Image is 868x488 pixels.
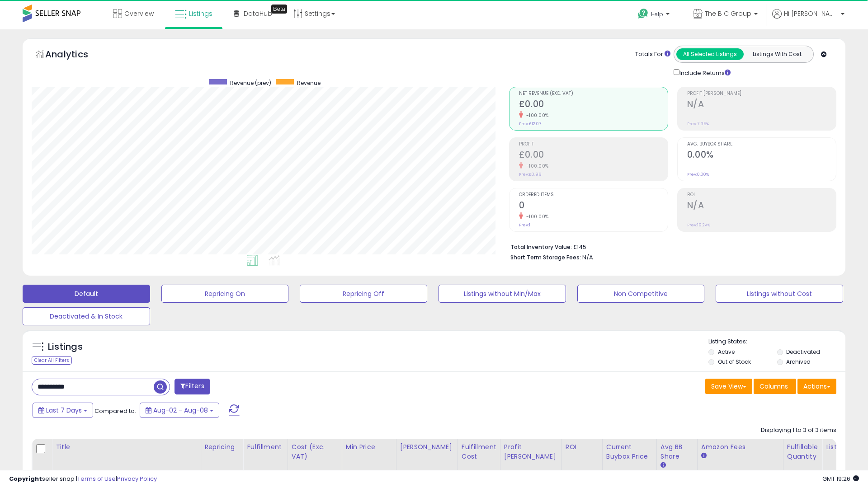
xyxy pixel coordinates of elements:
[718,358,751,366] label: Out of Stock
[631,1,679,29] a: Help
[635,50,670,59] div: Totals For
[140,403,219,418] button: Aug-02 - Aug-08
[701,452,707,460] small: Amazon Fees.
[204,442,239,452] div: Repricing
[161,285,289,303] button: Repricing On
[784,9,838,18] span: Hi [PERSON_NAME]
[651,10,663,18] span: Help
[687,150,836,162] h2: 0.00%
[504,442,558,461] div: Profit [PERSON_NAME]
[687,91,836,96] span: Profit [PERSON_NAME]
[705,379,752,394] button: Save View
[153,406,208,415] span: Aug-02 - Aug-08
[292,442,338,461] div: Cost (Exc. VAT)
[175,379,210,394] button: Filters
[523,163,549,169] small: -100.00%
[56,442,197,452] div: Title
[566,442,599,452] div: ROI
[708,338,845,346] p: Listing States:
[46,406,82,415] span: Last 7 Days
[687,99,836,111] h2: N/A
[297,79,321,87] span: Revenue
[124,9,154,18] span: Overview
[519,91,668,96] span: Net Revenue (Exc. VAT)
[519,150,668,162] h2: £0.00
[797,379,836,394] button: Actions
[786,348,820,356] label: Deactivated
[577,285,705,303] button: Non Competitive
[519,99,668,111] h2: £0.00
[660,442,693,461] div: Avg BB Share
[754,379,796,394] button: Columns
[687,172,709,177] small: Prev: 0.00%
[519,222,530,228] small: Prev: 1
[519,142,668,147] span: Profit
[462,442,496,461] div: Fulfillment Cost
[772,9,844,29] a: Hi [PERSON_NAME]
[667,67,741,78] div: Include Returns
[9,475,157,483] div: seller snap | |
[606,442,653,461] div: Current Buybox Price
[510,253,581,261] b: Short Term Storage Fees:
[743,48,811,60] button: Listings With Cost
[759,382,788,391] span: Columns
[705,9,751,18] span: The B C Group
[582,253,593,262] span: N/A
[687,142,836,147] span: Avg. Buybox Share
[687,192,836,197] span: ROI
[519,172,541,177] small: Prev: £0.96
[687,200,836,212] h2: N/A
[687,222,710,228] small: Prev: 19.24%
[523,213,549,220] small: -100.00%
[786,358,811,366] label: Archived
[787,442,818,461] div: Fulfillable Quantity
[761,426,836,435] div: Displaying 1 to 3 of 3 items
[687,121,709,127] small: Prev: 7.95%
[189,9,212,18] span: Listings
[300,285,427,303] button: Repricing Off
[523,112,549,119] small: -100.00%
[94,407,136,415] span: Compared to:
[439,285,566,303] button: Listings without Min/Max
[519,121,541,127] small: Prev: £12.07
[23,285,150,303] button: Default
[822,474,859,483] span: 2025-08-16 19:26 GMT
[716,285,843,303] button: Listings without Cost
[45,48,106,63] h5: Analytics
[718,348,735,356] label: Active
[32,356,72,365] div: Clear All Filters
[33,403,93,418] button: Last 7 Days
[510,243,572,251] b: Total Inventory Value:
[637,8,649,19] i: Get Help
[117,474,157,483] a: Privacy Policy
[510,241,830,252] li: £145
[519,192,668,197] span: Ordered Items
[660,461,666,469] small: Avg BB Share.
[48,341,83,353] h5: Listings
[346,442,392,452] div: Min Price
[271,5,287,14] div: Tooltip anchor
[519,200,668,212] h2: 0
[230,79,271,87] span: Revenue (prev)
[400,442,454,452] div: [PERSON_NAME]
[701,442,779,452] div: Amazon Fees
[676,48,744,60] button: All Selected Listings
[247,442,283,452] div: Fulfillment
[77,474,116,483] a: Terms of Use
[244,9,272,18] span: DataHub
[9,474,42,483] strong: Copyright
[23,307,150,325] button: Deactivated & In Stock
